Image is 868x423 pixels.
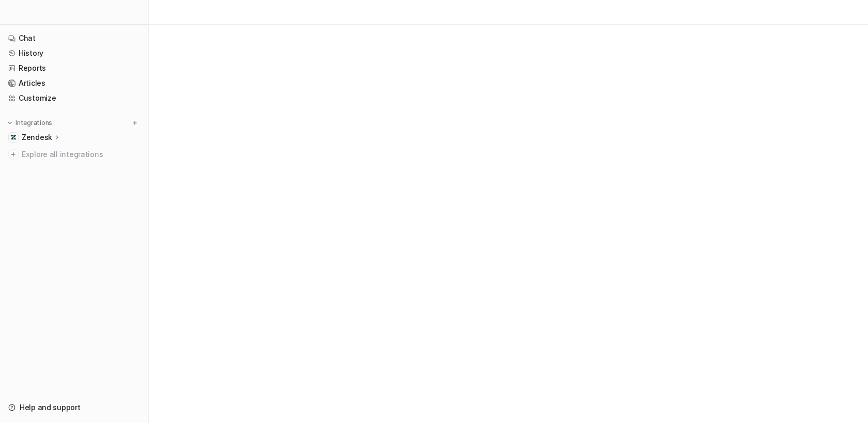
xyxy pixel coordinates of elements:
a: Chat [4,31,144,45]
p: Integrations [16,119,52,127]
a: Reports [4,61,144,75]
img: menu_add.svg [131,119,138,127]
img: expand menu [6,119,13,127]
img: Zendesk [10,134,17,140]
p: Zendesk [22,132,52,143]
button: Integrations [4,118,55,128]
a: Articles [4,76,144,90]
a: Explore all integrations [4,147,144,162]
a: History [4,46,144,60]
a: Customize [4,91,144,105]
span: Explore all integrations [22,146,140,163]
img: explore all integrations [8,149,19,160]
a: Help and support [4,400,144,415]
